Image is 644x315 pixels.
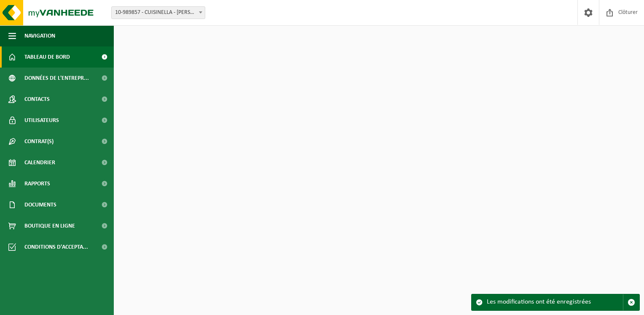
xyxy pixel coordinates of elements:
span: Contacts [24,89,50,110]
span: Données de l'entrepr... [24,68,89,89]
span: Contrat(s) [24,131,54,152]
span: Tableau de bord [24,46,70,68]
span: Rapports [24,173,50,194]
span: Documents [24,194,56,215]
span: Conditions d'accepta... [24,236,88,258]
span: 10-989857 - CUISINELLA - DECHY [112,7,205,19]
span: Navigation [24,25,55,46]
div: Les modifications ont été enregistrées [487,294,623,310]
span: Utilisateurs [24,110,59,131]
span: Calendrier [24,152,55,173]
span: 10-989857 - CUISINELLA - DECHY [111,6,205,19]
span: Boutique en ligne [24,215,75,236]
